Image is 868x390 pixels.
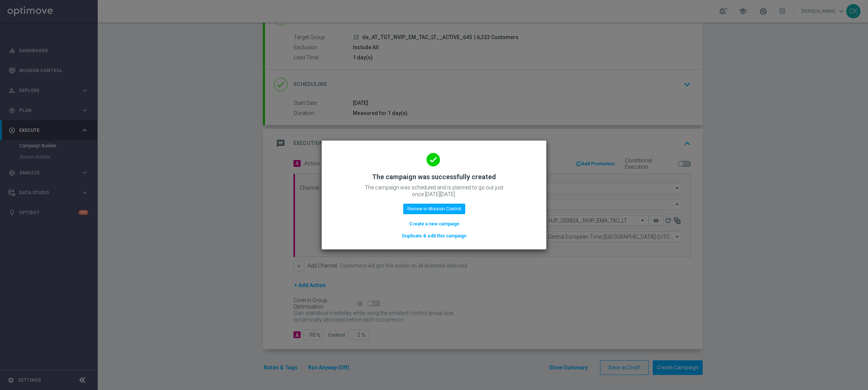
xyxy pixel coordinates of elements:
i: done [426,153,440,166]
h2: The campaign was successfully created [372,172,496,181]
button: Duplicate & edit this campaign [401,232,467,240]
button: Create a new campaign [408,220,460,228]
button: Review in Mission Control [403,204,465,214]
p: The campaign was scheduled and is planned to go out just once [DATE][DATE]. [359,184,509,198]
